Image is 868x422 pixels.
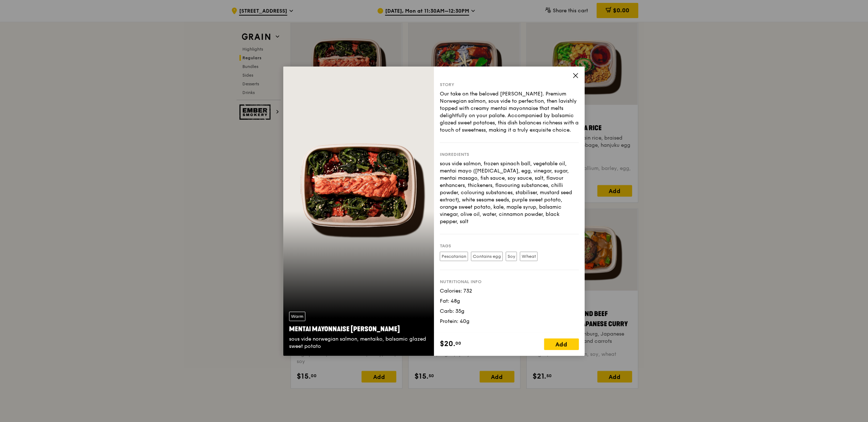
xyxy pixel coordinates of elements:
div: Nutritional info [440,279,579,285]
div: Story [440,82,579,88]
div: Ingredients [440,152,579,157]
div: Add [544,338,579,350]
div: Tags [440,243,579,249]
div: Protein: 40g [440,318,579,325]
div: sous vide salmon, frozen spinach ball, vegetable oil, mentai mayo ([MEDICAL_DATA], egg, vinegar, ... [440,160,579,225]
span: 00 [455,340,461,346]
span: $20. [440,338,455,349]
label: Pescatarian [440,252,468,261]
label: Contains egg [471,252,503,261]
div: Warm [289,312,305,321]
div: Fat: 48g [440,298,579,305]
div: Calories: 732 [440,287,579,295]
label: Soy [506,252,517,261]
label: Wheat [520,252,538,261]
div: Carb: 35g [440,308,579,315]
div: Our take on the beloved [PERSON_NAME]. Premium Norwegian salmon, sous vide to perfection, then la... [440,90,579,134]
div: sous vide norwegian salmon, mentaiko, balsamic glazed sweet potato [289,336,428,350]
div: Mentai Mayonnaise [PERSON_NAME] [289,324,428,334]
